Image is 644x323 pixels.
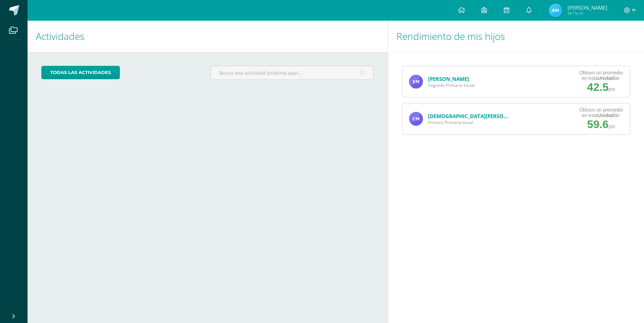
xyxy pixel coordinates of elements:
a: [DEMOGRAPHIC_DATA][PERSON_NAME] [428,113,527,119]
span: pts [609,86,615,92]
strong: Unidad [598,75,614,81]
img: 2c7b3add69918e15d16204c58a300d24.png [409,112,423,126]
span: Segundo Primaria Inicial [428,82,475,88]
strong: Unidad [598,113,614,118]
a: [PERSON_NAME] [428,75,469,82]
div: Obtuvo un promedio en esta de: [579,107,623,118]
h1: Rendimiento de mis hijos [396,21,636,52]
input: Busca una actividad próxima aquí... [211,66,374,80]
span: Primero Primaria Inicial [428,119,511,125]
span: pts [609,124,615,129]
span: 59.6 [587,118,609,131]
span: 42.5 [587,81,609,93]
span: [PERSON_NAME] [568,4,607,11]
a: todas las Actividades [41,66,120,79]
img: da6579f1d55da4a82e68aba1f07a9742.png [549,3,562,17]
img: fc4e6b6033ae43f1e85cd8a8f87a7adf.png [409,75,423,88]
span: Mi Perfil [568,10,607,16]
div: Obtuvo un promedio en esta de: [579,70,623,81]
h1: Actividades [36,21,380,52]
